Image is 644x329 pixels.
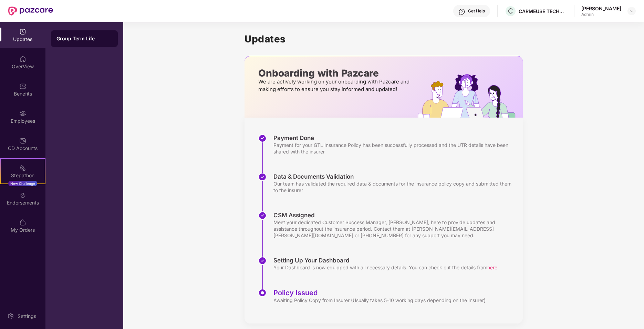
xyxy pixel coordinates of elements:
div: Awaiting Policy Copy from Insurer (Usually takes 5-10 working days depending on the Insurer) [273,297,486,303]
img: svg+xml;base64,PHN2ZyBpZD0iTXlfT3JkZXJzIiBkYXRhLW5hbWU9Ik15IE9yZGVycyIgeG1sbnM9Imh0dHA6Ly93d3cudz... [19,219,26,226]
img: svg+xml;base64,PHN2ZyB4bWxucz0iaHR0cDovL3d3dy53My5vcmcvMjAwMC9zdmciIHdpZHRoPSIyMSIgaGVpZ2h0PSIyMC... [19,164,26,171]
img: svg+xml;base64,PHN2ZyBpZD0iU3RlcC1Eb25lLTMyeDMyIiB4bWxucz0iaHR0cDovL3d3dy53My5vcmcvMjAwMC9zdmciIH... [258,134,267,142]
img: svg+xml;base64,PHN2ZyBpZD0iSGVscC0zMngzMiIgeG1sbnM9Imh0dHA6Ly93d3cudzMub3JnLzIwMDAvc3ZnIiB3aWR0aD... [458,8,465,15]
div: [PERSON_NAME] [581,5,621,12]
img: svg+xml;base64,PHN2ZyBpZD0iQmVuZWZpdHMiIHhtbG5zPSJodHRwOi8vd3d3LnczLm9yZy8yMDAwL3N2ZyIgd2lkdGg9Ij... [19,83,26,90]
div: Group Term Life [56,35,112,42]
div: Admin [581,12,621,17]
div: Your Dashboard is now equipped with all necessary details. You can check out the details from [273,264,497,271]
div: CARMEUSE TECHNOLOGIES INDIA PRIVATE LIMITED [519,8,567,14]
img: svg+xml;base64,PHN2ZyBpZD0iU2V0dGluZy0yMHgyMCIgeG1sbnM9Imh0dHA6Ly93d3cudzMub3JnLzIwMDAvc3ZnIiB3aW... [7,313,14,320]
img: New Pazcare Logo [8,7,53,16]
div: Get Help [468,8,485,14]
h1: Updates [245,33,523,45]
img: svg+xml;base64,PHN2ZyBpZD0iRW5kb3JzZW1lbnRzIiB4bWxucz0iaHR0cDovL3d3dy53My5vcmcvMjAwMC9zdmciIHdpZH... [19,192,26,199]
div: Meet your dedicated Customer Success Manager, [PERSON_NAME], here to provide updates and assistan... [273,219,516,239]
img: svg+xml;base64,PHN2ZyBpZD0iQ0RfQWNjb3VudHMiIGRhdGEtbmFtZT0iQ0QgQWNjb3VudHMiIHhtbG5zPSJodHRwOi8vd3... [19,137,26,144]
img: svg+xml;base64,PHN2ZyBpZD0iU3RlcC1BY3RpdmUtMzJ4MzIiIHhtbG5zPSJodHRwOi8vd3d3LnczLm9yZy8yMDAwL3N2Zy... [258,289,267,297]
img: hrOnboarding [418,74,523,118]
div: Data & Documents Validation [273,173,516,180]
div: Payment Done [273,134,516,142]
p: Onboarding with Pazcare [258,70,412,76]
div: CSM Assigned [273,211,516,219]
div: Policy Issued [273,289,486,297]
img: svg+xml;base64,PHN2ZyBpZD0iRHJvcGRvd24tMzJ4MzIiIHhtbG5zPSJodHRwOi8vd3d3LnczLm9yZy8yMDAwL3N2ZyIgd2... [629,8,634,14]
div: Stepathon [1,172,45,179]
span: C [508,7,513,15]
img: svg+xml;base64,PHN2ZyBpZD0iRW1wbG95ZWVzIiB4bWxucz0iaHR0cDovL3d3dy53My5vcmcvMjAwMC9zdmciIHdpZHRoPS... [19,110,26,117]
img: svg+xml;base64,PHN2ZyBpZD0iVXBkYXRlZCIgeG1sbnM9Imh0dHA6Ly93d3cudzMub3JnLzIwMDAvc3ZnIiB3aWR0aD0iMj... [19,28,26,35]
span: here [487,265,497,270]
img: svg+xml;base64,PHN2ZyBpZD0iU3RlcC1Eb25lLTMyeDMyIiB4bWxucz0iaHR0cDovL3d3dy53My5vcmcvMjAwMC9zdmciIH... [258,211,267,220]
p: We are actively working on your onboarding with Pazcare and making efforts to ensure you stay inf... [258,78,412,93]
div: Payment for your GTL Insurance Policy has been successfully processed and the UTR details have be... [273,142,516,155]
div: Setting Up Your Dashboard [273,257,497,264]
img: svg+xml;base64,PHN2ZyBpZD0iU3RlcC1Eb25lLTMyeDMyIiB4bWxucz0iaHR0cDovL3d3dy53My5vcmcvMjAwMC9zdmciIH... [258,173,267,181]
img: svg+xml;base64,PHN2ZyBpZD0iU3RlcC1Eb25lLTMyeDMyIiB4bWxucz0iaHR0cDovL3d3dy53My5vcmcvMjAwMC9zdmciIH... [258,257,267,265]
div: New Challenge [8,181,37,186]
img: svg+xml;base64,PHN2ZyBpZD0iSG9tZSIgeG1sbnM9Imh0dHA6Ly93d3cudzMub3JnLzIwMDAvc3ZnIiB3aWR0aD0iMjAiIG... [19,56,26,62]
div: Settings [15,313,38,320]
div: Our team has validated the required data & documents for the insurance policy copy and submitted ... [273,180,516,193]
